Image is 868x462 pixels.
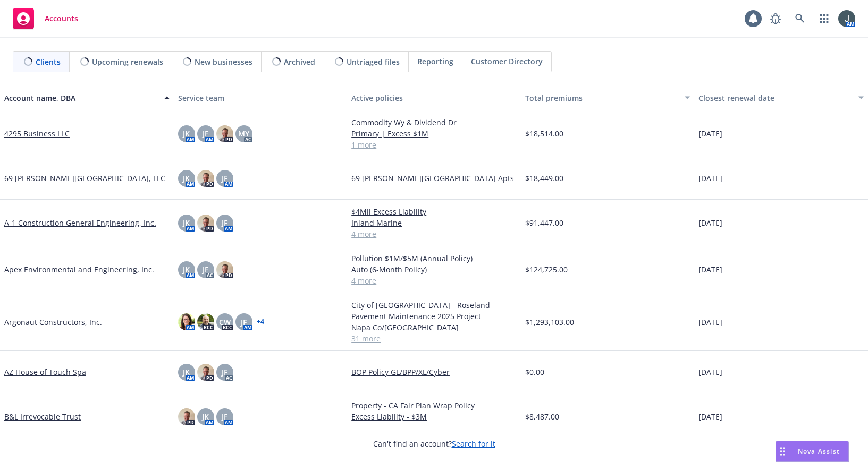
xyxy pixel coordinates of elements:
span: Clients [36,56,61,67]
span: [DATE] [698,411,722,422]
span: Reporting [417,56,453,67]
span: $1,293,103.00 [525,316,574,328]
a: City of [GEOGRAPHIC_DATA] - Roseland Pavement Maintenance 2025 Project [351,300,517,322]
span: [DATE] [698,217,722,228]
span: [DATE] [698,264,722,275]
a: + 4 [257,319,264,325]
a: Search for it [452,439,495,449]
div: Drag to move [776,441,789,461]
a: Report a Bug [765,8,786,29]
a: 4295 Business LLC [4,128,70,139]
span: MY [238,128,249,139]
button: Service team [174,85,348,110]
span: Accounts [45,14,78,23]
a: 4 more [351,228,517,239]
div: Total premiums [525,92,679,104]
span: Customer Directory [471,56,543,67]
div: Service team [178,92,343,104]
a: Primary | Excess $1M [351,128,517,139]
span: Nova Assist [798,447,840,456]
span: Archived [284,56,315,67]
img: photo [216,125,233,142]
a: Accounts [9,4,82,33]
a: Auto (6-Month Policy) [351,264,517,275]
span: $124,725.00 [525,264,568,275]
div: Active policies [351,92,517,104]
span: Can't find an account? [373,438,495,449]
span: Upcoming renewals [92,56,163,67]
a: Apex Environmental and Engineering, Inc. [4,264,154,275]
span: $91,447.00 [525,217,563,228]
span: [DATE] [698,128,722,139]
span: JK [183,173,190,184]
a: 69 [PERSON_NAME][GEOGRAPHIC_DATA], LLC [4,173,165,184]
a: 1 more [351,422,517,433]
img: photo [197,313,214,330]
a: Commodity Wy & Dividend Dr [351,117,517,128]
a: Pollution $1M/$5M (Annual Policy) [351,253,517,264]
img: photo [197,170,214,187]
a: Napa Co/[GEOGRAPHIC_DATA] [351,322,517,333]
span: $8,487.00 [525,411,559,422]
img: photo [197,215,214,232]
a: $4Mil Excess Liability [351,206,517,217]
a: AZ House of Touch Spa [4,366,86,378]
span: JK [183,366,190,378]
button: Closest renewal date [694,85,868,110]
span: JK [183,128,190,139]
a: Inland Marine [351,217,517,228]
span: JF [222,366,227,378]
div: Closest renewal date [698,92,852,104]
img: photo [197,364,214,381]
button: Total premiums [521,85,695,110]
a: 69 [PERSON_NAME][GEOGRAPHIC_DATA] Apts [351,173,517,184]
span: [DATE] [698,366,722,378]
span: [DATE] [698,173,722,184]
span: JF [222,173,227,184]
span: JK [183,217,190,228]
button: Active policies [347,85,521,110]
a: Excess Liability - $3M [351,411,517,422]
a: BOP Policy GL/BPP/XL/Cyber [351,366,517,378]
img: photo [178,313,195,330]
a: 4 more [351,275,517,286]
span: JF [203,264,208,275]
a: 31 more [351,333,517,344]
span: $18,514.00 [525,128,563,139]
img: photo [216,261,233,278]
span: JF [222,217,227,228]
a: Switch app [814,8,835,29]
img: photo [838,10,855,27]
span: $0.00 [525,366,544,378]
span: [DATE] [698,316,722,328]
span: Untriaged files [347,56,400,67]
span: JF [241,316,247,328]
span: JF [222,411,227,422]
a: Argonaut Constructors, Inc. [4,316,102,328]
a: Property - CA Fair Plan Wrap Policy [351,400,517,411]
a: A-1 Construction General Engineering, Inc. [4,217,156,228]
span: JF [203,128,208,139]
a: 1 more [351,139,517,150]
span: JK [183,264,190,275]
span: CW [219,316,231,328]
span: New businesses [195,56,252,67]
div: Account name, DBA [4,92,158,104]
img: photo [178,408,195,425]
a: B&L Irrevocable Trust [4,411,81,422]
a: Search [789,8,811,29]
span: $18,449.00 [525,173,563,184]
span: JK [202,411,209,422]
button: Nova Assist [776,441,849,462]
